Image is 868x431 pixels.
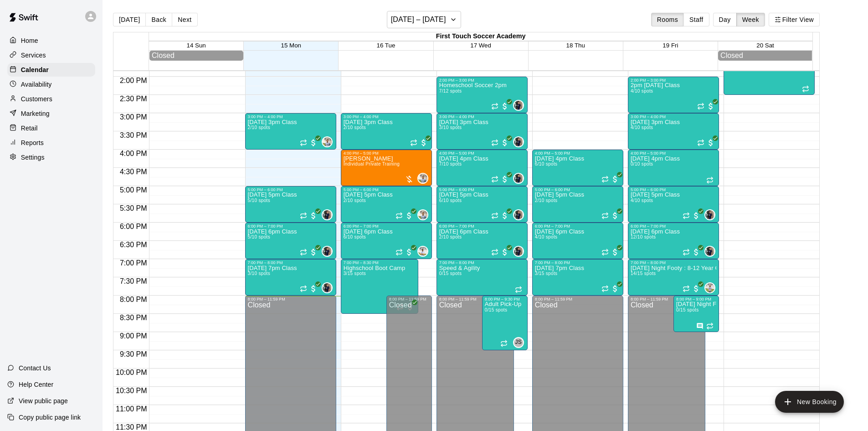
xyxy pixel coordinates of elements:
[713,13,737,26] button: Day
[708,282,715,293] span: Emily Ober
[513,209,524,220] div: Ben Strawbridge
[663,42,678,49] span: 19 Fri
[118,204,149,212] span: 5:30 PM
[245,259,336,296] div: 7:00 PM – 8:00 PM: Monday 7pm Class
[118,296,149,303] span: 8:00 PM
[631,187,716,192] div: 5:00 PM – 6:00 PM
[514,174,523,183] img: Ben Strawbridge
[113,369,149,376] span: 10:00 PM
[515,338,522,347] span: JS
[708,209,715,220] span: Ben Strawbridge
[344,125,366,130] span: 2/10 spots filled
[421,209,428,220] span: Matt Allred
[437,77,528,113] div: 2:00 PM – 3:00 PM: Homeschool Soccer 2pm
[566,42,585,49] button: 18 Thu
[395,212,403,219] span: Recurring event
[601,249,609,256] span: Recurring event
[485,307,507,312] span: 0/15 spots filled
[7,92,95,106] a: Customers
[325,136,333,147] span: Matt Allred
[515,286,522,293] span: Recurring event
[439,224,525,228] div: 6:00 PM – 7:00 PM
[708,246,715,257] span: Ben Strawbridge
[532,259,623,296] div: 7:00 PM – 8:00 PM: Thursday 7pm Class
[437,113,528,150] div: 3:00 PM – 4:00 PM: Wednesday 3pm Class
[118,168,149,176] span: 4:30 PM
[344,114,429,119] div: 3:00 PM – 4:00 PM
[21,138,44,147] p: Reports
[7,136,95,150] div: Reports
[769,13,820,26] button: Filter View
[21,94,52,104] p: Customers
[248,198,270,203] span: 5/10 spots filled
[628,150,719,186] div: 4:00 PM – 5:00 PM: Friday 4pm Class
[683,285,690,292] span: Recurring event
[118,259,149,267] span: 7:00 PM
[500,340,508,347] span: Recurring event
[437,186,528,223] div: 5:00 PM – 6:00 PM: Wednesday 5pm Class
[628,223,719,259] div: 6:00 PM – 7:00 PM: Friday 6pm Class
[704,209,715,220] div: Ben Strawbridge
[417,173,428,184] div: Matt Allred
[485,297,525,301] div: 8:00 PM – 9:30 PM
[322,282,333,293] div: Ben Strawbridge
[513,173,524,184] div: Ben Strawbridge
[7,34,95,47] div: Home
[387,11,461,28] button: [DATE] – [DATE]
[631,271,656,276] span: 14/15 spots filled
[395,249,403,256] span: Recurring event
[300,249,307,256] span: Recurring event
[7,48,95,62] div: Services
[118,113,149,121] span: 3:00 PM
[517,209,524,220] span: Ben Strawbridge
[628,113,719,150] div: 3:00 PM – 4:00 PM: Friday 3pm Class
[500,102,509,111] span: All customers have paid
[118,350,149,358] span: 9:30 PM
[418,247,427,256] img: Jorge Ramirez
[517,173,524,184] span: Ben Strawbridge
[19,363,51,373] p: Contact Us
[245,186,336,223] div: 5:00 PM – 6:00 PM: Monday 5pm Class
[491,176,498,183] span: Recurring event
[344,260,416,265] div: 7:00 PM – 8:30 PM
[7,78,95,91] a: Availability
[323,210,332,219] img: Ben Strawbridge
[535,260,621,265] div: 7:00 PM – 8:00 PM
[417,209,428,220] div: Matt Allred
[405,248,414,257] span: All customers have paid
[248,234,270,239] span: 5/10 spots filled
[152,52,241,60] div: Closed
[513,100,524,111] div: Ben Strawbridge
[341,186,432,223] div: 5:00 PM – 6:00 PM: Tuesday 5pm Class
[482,296,528,350] div: 8:00 PM – 9:30 PM: Adult Pick-Up
[344,198,366,203] span: 2/10 spots filled
[631,161,653,166] span: 0/10 spots filled
[248,271,270,276] span: 3/10 spots filled
[720,52,810,60] div: Closed
[535,187,621,192] div: 5:00 PM – 6:00 PM
[341,223,432,259] div: 6:00 PM – 7:00 PM: Tuesday 6pm Class
[439,125,462,130] span: 3/10 spots filled
[118,314,149,322] span: 8:30 PM
[601,212,609,219] span: Recurring event
[500,138,509,147] span: All customers have paid
[514,210,523,219] img: Ben Strawbridge
[21,51,46,60] p: Services
[491,139,498,146] span: Recurring event
[437,223,528,259] div: 6:00 PM – 7:00 PM: Wednesday 6pm Class
[113,13,146,26] button: [DATE]
[149,32,812,41] div: First Touch Soccer Academy
[309,284,318,293] span: All customers have paid
[21,153,45,162] p: Settings
[532,223,623,259] div: 6:00 PM – 7:00 PM: Thursday 6pm Class
[500,211,509,220] span: All customers have paid
[705,247,714,256] img: Ben Strawbridge
[118,95,149,103] span: 2:30 PM
[145,13,172,26] button: Back
[775,391,844,413] button: add
[322,246,333,257] div: Ben Strawbridge
[322,209,333,220] div: Ben Strawbridge
[7,151,95,164] div: Settings
[517,246,524,257] span: Ben Strawbridge
[631,78,716,83] div: 2:00 PM – 3:00 PM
